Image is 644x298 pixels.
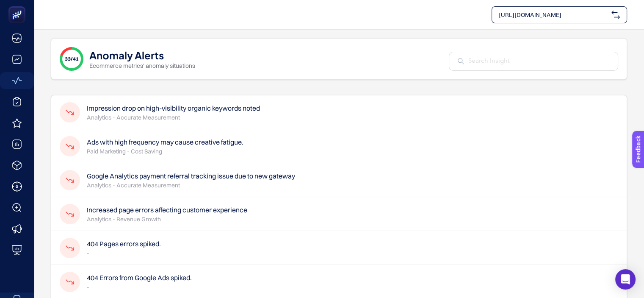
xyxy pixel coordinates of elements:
[468,56,609,66] input: Search Insight
[87,283,192,291] p: -
[87,147,243,156] p: Paid Marketing - Cost Saving
[499,11,608,19] span: [URL][DOMAIN_NAME]
[87,273,192,283] h4: 404 Errors from Google Ads spiked.
[87,113,260,122] p: Analytics - Accurate Measurement
[87,181,295,189] p: Analytics - Accurate Measurement
[87,215,247,223] p: Analytics - Revenue Growth
[87,103,260,113] h4: Impression drop on high-visibility organic keywords noted
[87,171,295,181] h4: Google Analytics payment referral tracking issue due to new gateway
[89,48,164,61] h1: Anomaly Alerts
[87,239,161,249] h4: 404 Pages errors spiked.
[65,56,79,62] span: 33/41
[87,249,161,257] p: -
[5,3,32,9] span: Feedback
[611,11,620,19] img: svg%3e
[87,205,247,215] h4: Increased page errors affecting customer experience
[87,137,243,147] h4: Ads with high frequency may cause creative fatigue.
[458,58,464,64] img: Search Insight
[89,61,195,70] p: Ecommerce metrics' anomaly situations
[615,269,636,290] div: Open Intercom Messenger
